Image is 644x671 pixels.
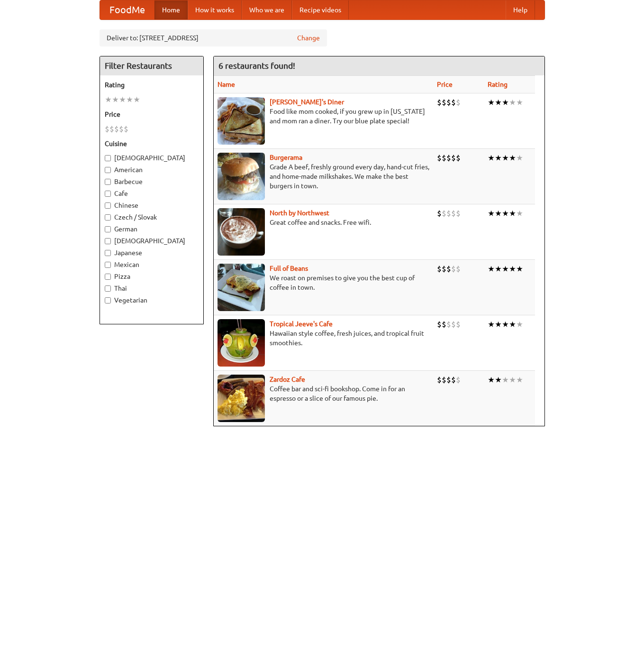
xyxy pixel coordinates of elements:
[437,97,442,108] li: $
[446,375,451,385] li: $
[105,139,199,148] h5: Cuisine
[100,56,203,75] h4: Filter Restaurants
[270,98,344,106] a: [PERSON_NAME]'s Diner
[270,209,329,217] b: North by Northwest
[218,61,295,70] ng-pluralize: 6 restaurants found!
[105,272,199,281] label: Pizza
[105,285,111,292] input: Thai
[297,33,320,43] a: Change
[105,236,199,246] label: [DEMOGRAPHIC_DATA]
[218,218,429,227] p: Great coffee and snacks. Free wifi.
[105,260,199,269] label: Mexican
[270,265,308,272] a: Full of Beans
[456,264,461,274] li: $
[105,262,111,268] input: Mexican
[105,238,111,244] input: [DEMOGRAPHIC_DATA]
[516,264,523,274] li: ★
[516,319,523,330] li: ★
[126,94,133,105] li: ★
[114,124,119,134] li: $
[509,264,516,274] li: ★
[446,264,451,274] li: $
[105,80,199,90] h5: Rating
[442,97,446,108] li: $
[105,295,199,305] label: Vegetarian
[451,375,456,385] li: $
[119,124,124,134] li: $
[218,208,265,256] img: north.jpg
[218,375,265,422] img: zardoz.jpg
[218,107,429,126] p: Food like mom cooked, if you grew up in [US_STATE] and mom ran a diner. Try our blue plate special!
[446,153,451,163] li: $
[105,248,199,257] label: Japanese
[218,384,429,403] p: Coffee bar and sci-fi bookshop. Come in for an espresso or a slice of our famous pie.
[105,179,111,185] input: Barbecue
[502,319,509,330] li: ★
[495,208,502,219] li: ★
[109,124,114,134] li: $
[242,0,292,19] a: Who we are
[105,191,111,197] input: Cafe
[451,208,456,219] li: $
[495,375,502,385] li: ★
[488,153,495,163] li: ★
[442,375,446,385] li: $
[516,375,523,385] li: ★
[105,250,111,256] input: Japanese
[292,0,349,19] a: Recipe videos
[124,124,128,134] li: $
[446,97,451,108] li: $
[218,264,265,311] img: beans.jpg
[456,97,461,108] li: $
[437,375,442,385] li: $
[100,0,154,19] a: FoodMe
[509,208,516,219] li: ★
[502,375,509,385] li: ★
[488,81,508,88] a: Rating
[509,375,516,385] li: ★
[105,212,199,222] label: Czech / Slovak
[509,319,516,330] li: ★
[270,154,302,161] b: Burgerama
[105,94,112,105] li: ★
[105,226,111,232] input: German
[100,29,327,46] div: Deliver to: [STREET_ADDRESS]
[105,177,199,186] label: Barbecue
[437,208,442,219] li: $
[437,81,453,88] a: Price
[451,264,456,274] li: $
[119,94,126,105] li: ★
[154,0,188,19] a: Home
[188,0,242,19] a: How it works
[270,320,333,328] a: Tropical Jeeve's Cafe
[451,97,456,108] li: $
[437,319,442,330] li: $
[502,153,509,163] li: ★
[437,153,442,163] li: $
[270,376,305,383] a: Zardoz Cafe
[218,81,235,88] a: Name
[509,153,516,163] li: ★
[456,375,461,385] li: $
[218,273,429,292] p: We roast on premises to give you the best cup of coffee in town.
[218,153,265,200] img: burgerama.jpg
[105,124,109,134] li: $
[105,167,111,173] input: American
[105,110,199,119] h5: Price
[105,155,111,161] input: [DEMOGRAPHIC_DATA]
[495,319,502,330] li: ★
[437,264,442,274] li: $
[456,153,461,163] li: $
[451,319,456,330] li: $
[105,297,111,303] input: Vegetarian
[105,153,199,163] label: [DEMOGRAPHIC_DATA]
[442,208,446,219] li: $
[502,208,509,219] li: ★
[516,153,523,163] li: ★
[488,375,495,385] li: ★
[488,208,495,219] li: ★
[112,94,119,105] li: ★
[446,319,451,330] li: $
